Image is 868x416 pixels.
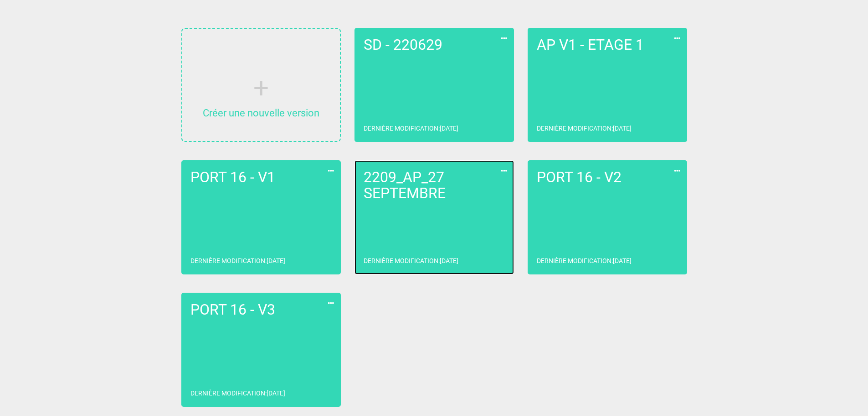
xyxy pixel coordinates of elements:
[364,169,505,201] h2: 2209_AP_27 SEPTEMBRE
[190,256,285,265] p: Dernière modification : [DATE]
[354,28,514,142] a: SD - 220629Dernière modification:[DATE]
[364,124,458,133] p: Dernière modification : [DATE]
[190,169,332,185] h2: PORT 16 - V1
[364,256,458,265] p: Dernière modification : [DATE]
[537,256,632,265] p: Dernière modification : [DATE]
[181,293,341,407] a: PORT 16 - V3Dernière modification:[DATE]
[190,389,285,398] p: Dernière modification : [DATE]
[181,160,341,274] a: PORT 16 - V1Dernière modification:[DATE]
[528,160,687,274] a: PORT 16 - V2Dernière modification:[DATE]
[354,160,514,274] a: 2209_AP_27 SEPTEMBREDernière modification:[DATE]
[537,169,678,185] h2: PORT 16 - V2
[537,37,678,53] h2: AP V1 - ETAGE 1
[364,37,505,53] h2: SD - 220629
[182,104,340,122] p: Créer une nouvelle version
[528,28,687,142] a: AP V1 - ETAGE 1Dernière modification:[DATE]
[537,124,632,133] p: Dernière modification : [DATE]
[182,29,340,141] a: Créer une nouvelle version
[190,302,332,318] h2: PORT 16 - V3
